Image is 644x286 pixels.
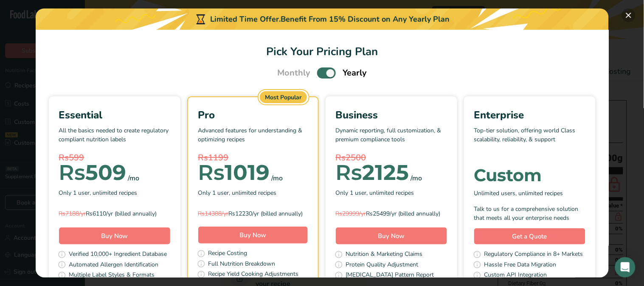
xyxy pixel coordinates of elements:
span: Rs [198,160,225,185]
h1: Pick Your Pricing Plan [46,43,599,60]
div: Pro [198,107,308,123]
span: Recipe Costing [208,249,247,259]
div: Rs6110/yr (billed annually) [59,209,170,218]
button: Buy Now [59,227,170,244]
span: Rs [336,160,363,185]
span: Rs [59,160,86,185]
div: Business [336,107,447,123]
span: Buy Now [239,231,266,239]
div: /mo [128,173,140,183]
span: Unlimited users, unlimited recipes [474,189,563,198]
div: 1019 [198,164,270,181]
div: 509 [59,164,127,181]
div: /mo [272,173,283,183]
div: Limited Time Offer. [36,8,609,30]
span: Monthly [277,67,310,79]
span: Custom API Integration [484,270,547,281]
div: Talk to us for a comprehensive solution that meets all your enterprise needs [474,205,585,222]
div: 2125 [336,164,409,181]
div: Rs25499/yr (billed annually) [336,209,447,218]
div: Benefit From 15% Discount on Any Yearly Plan [281,14,450,25]
div: Essential [59,107,170,123]
span: Nutrition & Marketing Claims [346,250,423,260]
div: /mo [411,173,422,183]
div: Rs1199 [198,151,308,164]
span: Multiple Label Styles & Formats [69,270,155,281]
span: Protein Quality Adjustment [346,260,419,271]
span: Buy Now [101,232,128,240]
div: Enterprise [474,107,585,123]
span: Automated Allergen Identification [69,260,159,271]
div: Custom [474,167,585,184]
div: Rs2500 [336,151,447,164]
div: Rs12230/yr (billed annually) [198,209,308,218]
div: Rs599 [59,151,170,164]
span: Hassle Free Data Migration [484,260,557,271]
a: Get a Quote [474,228,585,245]
span: Recipe Yield Cooking Adjustments [208,269,299,280]
span: Rs7188/yr [59,210,86,218]
button: Buy Now [198,227,308,244]
span: Full Nutrition Breakdown [208,259,276,270]
div: Open Intercom Messenger [615,257,636,278]
span: [MEDICAL_DATA] Pattern Report [346,270,434,281]
p: Dynamic reporting, full customization, & premium compliance tools [336,126,447,151]
span: Only 1 user, unlimited recipes [198,188,277,197]
span: Yearly [343,67,367,79]
button: Buy Now [336,227,447,244]
span: Rs14388/yr [198,210,229,218]
p: All the basics needed to create regulatory compliant nutrition labels [59,126,170,151]
span: Only 1 user, unlimited recipes [59,188,138,197]
p: Advanced features for understanding & optimizing recipes [198,126,308,151]
span: Rs29999/yr [336,210,366,218]
span: Get a Quote [512,232,547,241]
span: Verified 10,000+ Ingredient Database [69,250,167,260]
p: Top-tier solution, offering world Class scalability, reliability, & support [474,126,585,151]
div: Most Popular [260,91,307,103]
span: Only 1 user, unlimited recipes [336,188,414,197]
span: Buy Now [378,232,405,240]
span: Regulatory Compliance in 8+ Markets [484,250,583,260]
